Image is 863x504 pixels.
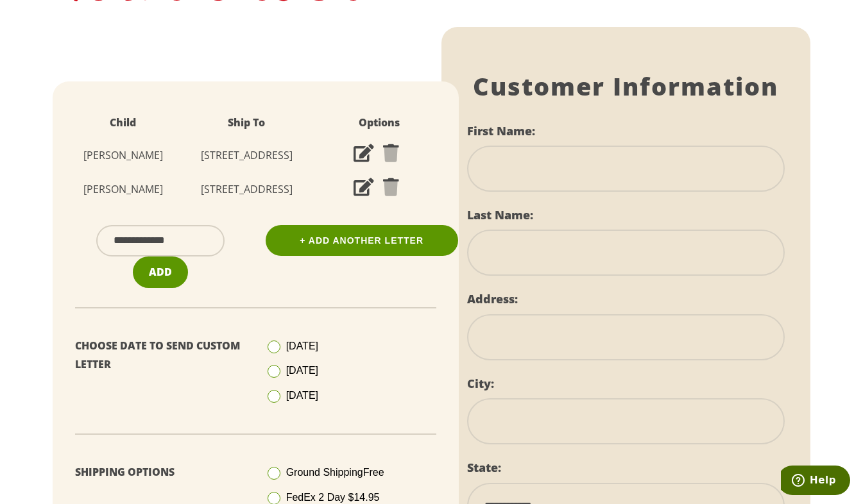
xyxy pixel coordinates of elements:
th: Ship To [180,107,312,139]
a: + Add Another Letter [266,225,458,256]
th: Child [65,107,180,139]
iframe: Opens a widget where you can find more information [781,466,850,498]
td: [STREET_ADDRESS] [180,139,312,172]
td: [PERSON_NAME] [65,139,180,172]
label: Last Name: [467,207,533,223]
h1: Customer Information [467,72,785,101]
span: Add [149,265,172,279]
span: Free [363,467,384,478]
button: Add [133,256,188,288]
td: [STREET_ADDRESS] [180,172,312,206]
span: Ground Shipping [286,467,384,478]
span: [DATE] [286,390,318,401]
label: First Name: [467,123,535,139]
th: Options [312,107,446,139]
p: Shipping Options [75,463,246,482]
span: FedEx 2 Day $14.95 [286,492,380,503]
p: Choose Date To Send Custom Letter [75,337,246,374]
span: [DATE] [286,365,318,376]
span: [DATE] [286,340,318,351]
label: Address: [467,291,518,307]
label: State: [467,460,501,475]
label: City: [467,376,494,391]
td: [PERSON_NAME] [65,172,180,206]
